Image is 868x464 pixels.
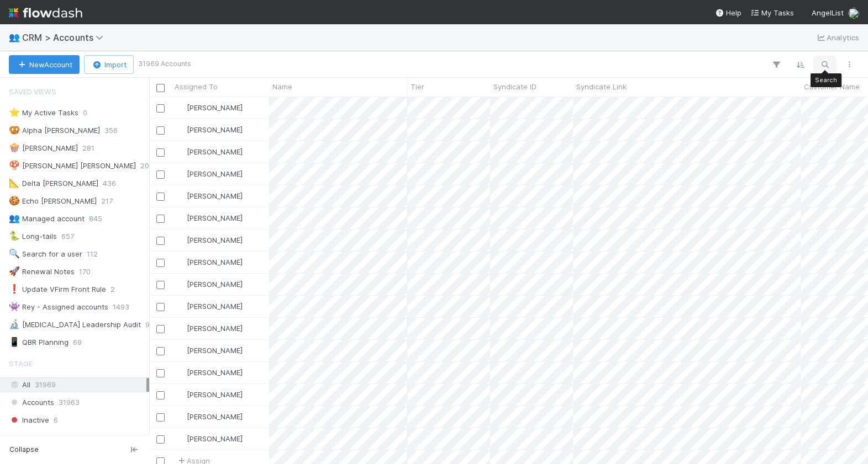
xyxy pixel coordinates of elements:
img: avatar_eed832e9-978b-43e4-b51e-96e46fa5184b.png [176,236,185,244]
input: Toggle Row Selected [156,237,165,245]
input: Toggle Row Selected [156,435,165,444]
input: Toggle Row Selected [156,148,165,157]
img: logo-inverted-e16ddd16eac7371096b0.svg [9,3,82,22]
span: 🍿 [9,143,20,152]
span: 657 [61,230,74,243]
span: [PERSON_NAME] [187,191,243,200]
img: avatar_0a9e60f7-03da-485c-bb15-a40c44fcec20.png [176,147,185,156]
span: [PERSON_NAME] [187,169,243,178]
span: 1493 [113,300,129,314]
div: Update VFirm Front Rule [9,282,106,296]
span: Syndicate ID [493,81,536,92]
span: 📱 [9,337,20,346]
span: [PERSON_NAME] [187,258,243,266]
span: 845 [89,212,102,226]
div: Renewal Notes [9,265,75,279]
span: AngelList [812,8,844,17]
span: My Tasks [750,8,794,17]
div: [PERSON_NAME] [176,102,243,113]
span: Collapse [9,445,39,455]
div: [PERSON_NAME] [176,345,243,356]
span: [PERSON_NAME] [187,302,243,311]
span: 🐍 [9,231,20,241]
div: [PERSON_NAME] [9,141,78,155]
span: 🔬 [9,319,20,329]
span: 🍪 [9,196,20,205]
div: Rey - Assigned accounts [9,300,108,314]
span: [PERSON_NAME] [187,125,243,134]
div: My Active Tasks [9,106,78,120]
div: [PERSON_NAME] [176,234,243,246]
span: 🚀 [9,266,20,276]
span: [PERSON_NAME] [187,412,243,421]
img: avatar_f2899df2-d2b9-483b-a052-ca3b1db2e5e2.png [176,125,185,134]
span: ⭐ [9,108,20,117]
div: [PERSON_NAME] [176,301,243,312]
div: [PERSON_NAME] [176,168,243,179]
span: 356 [104,124,118,137]
img: avatar_0a9e60f7-03da-485c-bb15-a40c44fcec20.png [176,368,185,377]
span: Saved Views [9,81,56,103]
div: [PERSON_NAME] [176,257,243,268]
div: [PERSON_NAME] [176,190,243,201]
span: 170 [79,265,91,279]
span: 6 [54,413,58,427]
img: avatar_f32b584b-9fa7-42e4-bca2-ac5b6bf32423.png [176,412,185,421]
span: [PERSON_NAME] [187,390,243,399]
span: Assigned To [9,430,57,452]
div: Managed account [9,212,85,226]
div: QBR Planning [9,335,69,349]
span: ❗ [9,284,20,294]
span: Accounts [9,396,54,409]
input: Toggle Row Selected [156,303,165,311]
span: 31963 [59,396,80,409]
span: 217 [101,194,113,208]
div: [PERSON_NAME] [176,279,243,290]
input: Toggle Row Selected [156,413,165,422]
button: NewAccount [9,55,80,74]
img: avatar_462714f4-64db-4129-b9df-50d7d164b9fc.png [176,103,185,112]
div: Alpha [PERSON_NAME] [9,124,100,137]
div: [PERSON_NAME] [176,411,243,422]
input: Toggle Row Selected [156,281,165,289]
span: 👥 [9,214,20,223]
span: CRM > Accounts [22,32,109,43]
span: 0 [83,106,87,120]
div: [MEDICAL_DATA] Leadership Audit [9,318,141,332]
span: 281 [82,141,94,155]
span: 🔍 [9,249,20,258]
a: Analytics [816,31,859,44]
small: 31969 Accounts [138,59,191,69]
div: Echo [PERSON_NAME] [9,194,97,208]
span: [PERSON_NAME] [187,346,243,355]
div: Long-tails [9,230,57,243]
span: Assigned To [175,81,218,92]
div: [PERSON_NAME] [176,323,243,334]
span: 436 [103,177,116,190]
div: [PERSON_NAME] [176,433,243,444]
span: [PERSON_NAME] [187,280,243,289]
span: 👥 [9,33,20,42]
input: Toggle Row Selected [156,259,165,267]
div: Search for a user [9,247,82,261]
div: Delta [PERSON_NAME] [9,177,98,190]
span: [PERSON_NAME] [187,434,243,443]
input: Toggle Row Selected [156,126,165,135]
button: Import [84,55,134,74]
img: avatar_d055a153-5d46-4590-b65c-6ad68ba65107.png [176,214,185,222]
span: 31969 [35,378,56,392]
img: avatar_56903d4e-183f-4548-9968-339ac63075ae.png [176,390,185,399]
input: Toggle Row Selected [156,369,165,377]
img: avatar_56903d4e-183f-4548-9968-339ac63075ae.png [176,169,185,178]
span: 🍄 [9,161,20,170]
img: avatar_462714f4-64db-4129-b9df-50d7d164b9fc.png [176,280,185,289]
span: 112 [87,247,98,261]
input: Toggle Row Selected [156,391,165,399]
span: 69 [73,335,82,349]
span: 👾 [9,302,20,311]
input: Toggle All Rows Selected [156,84,165,92]
img: avatar_eed832e9-978b-43e4-b51e-96e46fa5184b.png [176,324,185,333]
span: 📐 [9,178,20,188]
input: Toggle Row Selected [156,193,165,201]
div: [PERSON_NAME] [176,389,243,400]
